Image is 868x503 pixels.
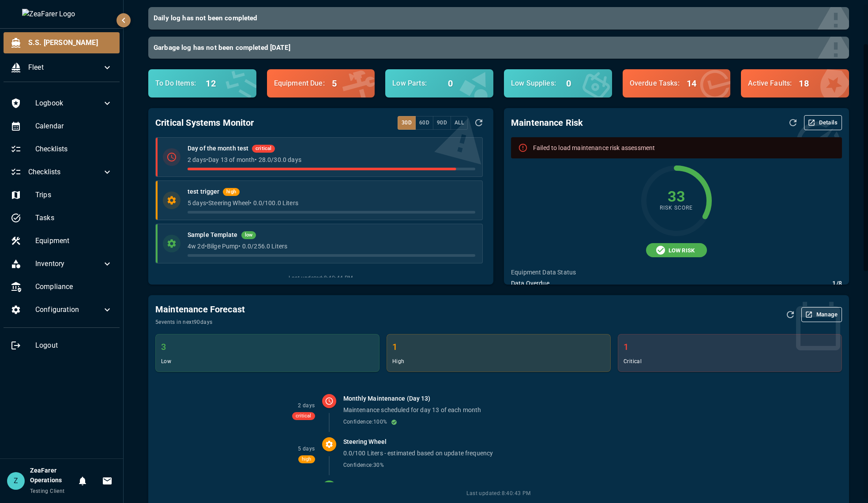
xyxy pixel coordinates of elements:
span: 2 days [298,402,315,409]
h6: Monthly Maintenance (Day 13) [343,394,828,404]
p: 5 days • Steering Wheel • 0.0 / 100.0 Liters [188,199,475,207]
span: Calendar [35,121,113,131]
h6: Daily log has not been completed [154,12,837,24]
h6: 0 [566,76,571,90]
div: Fleet [4,57,120,78]
div: Tasks [4,207,120,229]
h6: Critical Systems Monitor [155,116,254,130]
span: Tasks [35,213,113,223]
p: Equipment Data Status [511,268,842,277]
span: low [161,358,171,364]
h6: 12 [206,76,215,90]
button: 60d [415,116,433,130]
span: 5 events in next 90 days [155,319,212,325]
div: Compliance [4,276,120,297]
span: Confidence: 100 % [343,418,387,427]
h6: 1 [392,340,605,354]
p: Active Faults : [748,78,792,89]
span: Checklists [28,167,102,177]
div: Logout [4,335,120,356]
span: high [392,358,405,364]
span: Configuration [35,304,102,315]
h6: Sample Template [188,230,238,240]
p: 2 days • Day 13 of month • 28.0 / 30.0 days [188,155,475,164]
span: Inventory [35,259,102,269]
h6: ZeaFarer Operations [30,466,74,485]
img: ZeaFarer Logo [22,9,101,19]
span: 5 days [298,446,315,452]
button: Refresh Data [471,115,486,130]
span: Fleet [28,62,102,73]
span: Equipment [35,236,113,246]
span: Trips [35,190,113,200]
span: LOW RISK [663,246,700,255]
button: Details [804,115,842,130]
button: Manage [801,307,842,322]
h6: Day of the month test [188,144,248,154]
button: All [451,116,468,130]
p: Low Parts : [392,78,440,89]
p: To Do Items : [155,78,199,89]
span: Confidence: 30 % [343,461,384,470]
button: Refresh Forecast [783,307,798,322]
span: high [298,456,315,463]
span: Testing Client [30,488,65,494]
p: 1 / 8 [832,279,842,288]
p: Overdue Tasks : [630,78,680,89]
div: Checklists [4,139,120,160]
div: Calendar [4,116,120,137]
span: critical [624,358,642,364]
h4: 33 [668,189,686,204]
span: Last updated: 8:40:44 PM [155,274,486,283]
div: Inventory [4,253,120,274]
button: Notifications [74,472,91,490]
button: 30d [398,116,416,130]
span: Risk Score [660,204,693,213]
span: Checklists [35,144,113,154]
span: critical [252,145,275,153]
h6: Maintenance Risk [511,116,583,130]
p: Data Overdue [511,279,549,288]
h6: 3 [161,340,374,354]
h6: 5 [332,76,337,90]
span: Compliance [35,282,113,292]
h6: Bilge Pump [343,480,828,490]
h6: 0 [448,76,453,90]
span: critical [292,413,315,420]
p: Equipment Due : [274,78,325,89]
p: 0.0/100 Liters - estimated based on update frequency [343,449,828,458]
p: Low Supplies : [511,78,559,89]
p: Maintenance scheduled for day 13 of each month [343,405,828,414]
div: Failed to load maintenance risk assessment [533,140,655,156]
div: Checklists [4,161,120,183]
h6: Maintenance Forecast [155,302,245,316]
h6: Steering Wheel [343,437,828,447]
div: Logbook [4,93,120,114]
h6: Garbage log has not been completed [DATE] [154,42,837,54]
span: Logout [35,340,113,351]
span: Last updated: 8:40:43 PM [155,489,842,498]
h6: test trigger [188,187,219,197]
div: Z [7,472,25,490]
div: Equipment [4,230,120,251]
h6: 1 [624,340,836,354]
div: S.S. [PERSON_NAME] [4,32,120,53]
button: Refresh Assessment [785,115,800,130]
span: S.S. [PERSON_NAME] [28,38,113,48]
div: Configuration [4,299,120,320]
button: Invitations [98,472,116,490]
button: Garbage log has not been completed [DATE] [148,37,849,59]
span: low [241,232,256,239]
div: Trips [4,184,120,206]
span: Logbook [35,98,102,109]
span: high [223,188,240,196]
p: 4w 2d • Bilge Pump • 0.0 / 256.0 Liters [188,242,475,251]
h6: 18 [799,76,808,90]
button: Daily log has not been completed [148,7,849,30]
h6: 14 [687,76,696,90]
button: 90d [433,116,451,130]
